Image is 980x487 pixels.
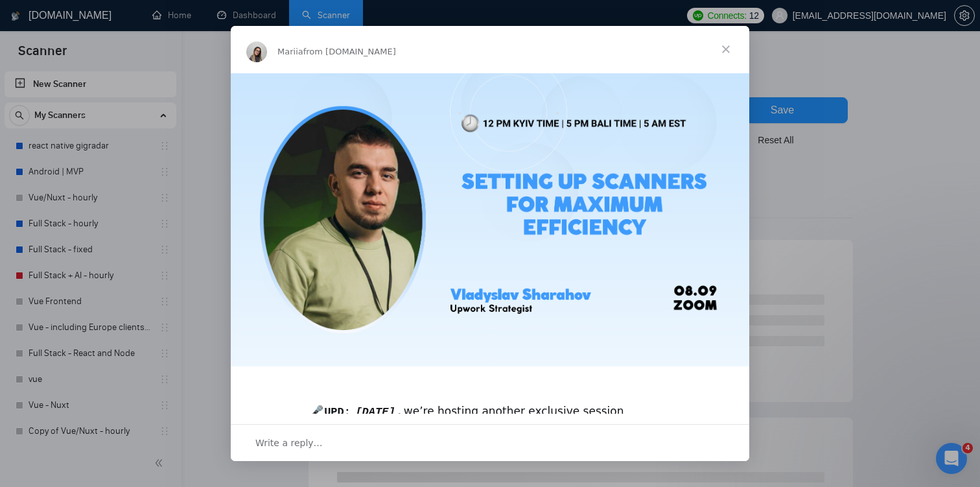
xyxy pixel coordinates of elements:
[355,405,395,419] code: [DATE]
[310,388,670,435] div: 🎤 we’re hosting another exclusive session with :
[255,434,323,451] span: Write a reply…
[396,405,404,419] code: ,
[231,424,749,461] div: Open conversation and reply
[703,26,749,73] span: Close
[303,47,396,56] span: from [DOMAIN_NAME]
[323,405,351,419] code: UPD:
[277,47,303,56] span: Mariia
[246,42,267,62] img: Profile image for Mariia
